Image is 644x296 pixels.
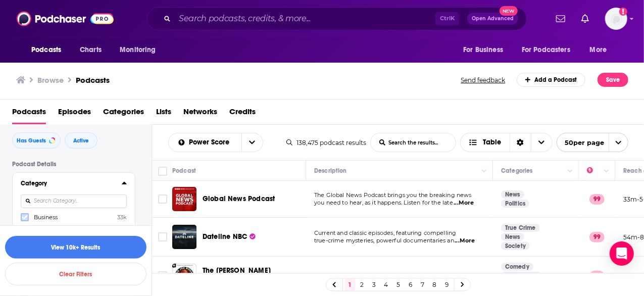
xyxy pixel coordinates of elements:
button: View 10k+ Results [5,236,146,259]
img: The Joe Rogan Experience [172,264,196,288]
a: Dateline NBC [203,232,256,242]
button: open menu [113,40,169,60]
img: Global News Podcast [172,187,196,211]
button: Column Actions [601,165,613,177]
span: 33k [117,214,127,221]
span: true-crime mysteries, powerful documentaries an [314,237,454,244]
span: For Podcasters [522,43,570,57]
button: Choose View [460,133,553,152]
a: 1 [345,279,355,291]
span: Global News Podcast [203,194,275,203]
span: More [590,43,607,57]
a: 3 [369,279,379,291]
button: open menu [24,40,74,60]
svg: Add a profile image [619,8,627,16]
p: 99 [589,232,605,242]
span: Table [483,139,502,146]
div: Search podcasts, credits, & more... [147,7,527,30]
span: Current and classic episodes, featuring compelling [314,229,457,236]
button: Show profile menu [605,8,627,30]
button: open menu [456,40,516,60]
img: Dateline NBC [172,225,196,249]
input: Search Category... [21,194,127,208]
a: Lists [156,104,171,124]
span: ...More [455,237,475,245]
div: Sort Direction [510,133,531,152]
a: 9 [442,279,452,291]
span: Active [73,138,89,143]
a: News [501,233,524,241]
a: 6 [406,279,416,291]
button: Category [21,177,122,189]
a: 2 [357,279,367,291]
button: open menu [583,40,620,60]
a: 5 [393,279,404,291]
span: For Business [463,43,503,57]
a: Credits [229,104,256,124]
a: Charts [73,40,108,60]
button: Column Actions [564,165,576,177]
span: Toggle select row [158,271,167,280]
button: Has Guests [12,132,61,149]
span: Networks [183,104,217,124]
button: open menu [169,139,241,146]
p: Podcast Details [12,161,135,168]
p: 99 [589,271,605,281]
div: Power Score [587,165,601,177]
a: Episodes [58,104,91,124]
span: The official podcast of comedian [PERSON_NAME]. [314,272,459,279]
button: Save [598,73,628,87]
div: Description [314,165,346,177]
input: Search podcasts, credits, & more... [175,11,435,27]
span: 50 per page [557,135,605,151]
button: open menu [515,40,585,60]
h2: Choose List sort [168,133,263,152]
span: The Global News Podcast brings you the breaking news [314,191,472,199]
span: Monitoring [120,43,156,57]
a: Comedy [501,263,533,271]
a: Podcasts [12,104,46,124]
button: Clear Filters [5,263,146,285]
span: Ctrl K [435,12,459,25]
span: The [PERSON_NAME] Experience [203,266,271,285]
span: Business [34,214,58,221]
span: Power Score [189,139,233,146]
p: 99 [589,194,605,204]
a: News [501,190,524,199]
a: Podcasts [76,75,110,85]
span: Podcasts [31,43,61,57]
a: Society [501,242,530,250]
button: open menu [241,133,263,152]
div: Categories [501,165,532,177]
div: Open Intercom Messenger [610,241,634,266]
a: Show notifications dropdown [577,10,593,27]
img: User Profile [605,8,627,30]
a: Add a Podcast [517,73,586,87]
a: Global News Podcast [203,194,275,204]
span: Toggle select row [158,194,167,204]
span: Charts [80,43,102,57]
button: Open AdvancedNew [467,13,518,25]
a: The [PERSON_NAME] Experience [203,266,303,286]
a: True Crime [501,224,540,232]
div: 138,475 podcast results [286,139,366,146]
div: Category [21,180,115,187]
a: Categories [103,104,144,124]
span: Logged in as aridings [605,8,627,30]
img: Podchaser - Follow, Share and Rate Podcasts [17,9,114,28]
button: Column Actions [478,165,490,177]
a: 8 [430,279,440,291]
a: 7 [418,279,428,291]
span: you need to hear, as it happens. Listen for the late [314,199,453,206]
a: Technology [501,272,542,280]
